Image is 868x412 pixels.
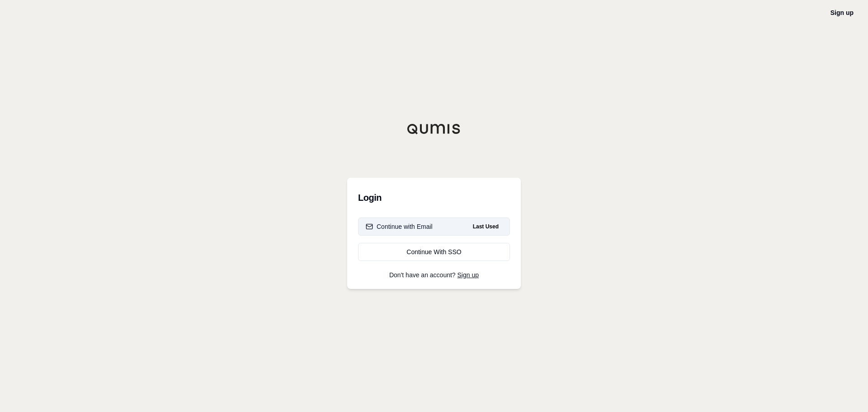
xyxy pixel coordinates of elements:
[358,272,510,278] p: Don't have an account?
[469,221,502,232] span: Last Used
[407,123,461,134] img: Qumis
[830,9,854,16] a: Sign up
[358,218,510,236] button: Continue with EmailLast Used
[358,243,510,261] a: Continue With SSO
[366,222,433,231] div: Continue with Email
[458,271,479,279] a: Sign up
[366,247,502,256] div: Continue With SSO
[358,189,510,207] h3: Login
